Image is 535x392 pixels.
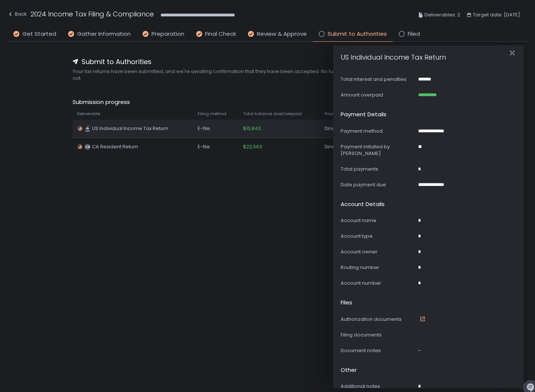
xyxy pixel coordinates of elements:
[85,145,90,149] text: CA
[341,249,415,255] div: Account owner
[82,57,152,67] span: Submit to Authorities
[243,111,302,117] span: Total balance due/overpaid
[243,125,261,132] span: $10,843
[341,128,415,135] div: Payment method
[408,30,420,38] span: Filed
[341,298,352,307] h2: Files
[257,30,307,38] span: Review & Approve
[341,143,415,157] div: Payment initiated by [PERSON_NAME]
[325,125,359,132] span: Direct deposit
[341,181,415,188] div: Date payment due
[424,10,460,19] span: Deliverables: 2
[328,30,387,38] span: Submit to Authorities
[73,98,463,107] span: Submission progress
[31,9,154,19] h1: 2024 Income Tax Filing & Compliance
[341,92,415,98] div: Amount overpaid
[341,166,415,173] div: Total payments
[418,347,421,354] span: -
[341,366,357,374] h2: Other
[7,9,27,21] button: Back
[77,30,131,38] span: Gather Information
[92,125,168,132] span: US Individual Income Tax Return
[198,111,226,117] span: Filing method
[325,111,360,117] span: Payment method
[73,68,463,82] span: Your tax returns have been submitted, and we're awaiting confirmation that they have been accepte...
[341,76,415,83] div: Total interest and penalties
[341,217,415,224] div: Account name
[341,233,415,240] div: Account type
[325,143,359,150] span: Direct deposit
[341,264,415,271] div: Routing number
[341,200,385,209] h2: Account details
[198,125,234,132] div: E-file
[341,110,386,119] h2: Payment details
[205,30,236,38] span: Final Check
[77,111,100,117] span: Deliverable
[7,10,27,19] div: Back
[341,280,415,287] div: Account number
[341,332,415,338] div: Filing documents
[152,30,184,38] span: Preparation
[341,347,415,354] div: Document notes
[22,30,56,38] span: Get Started
[341,316,415,323] div: Authorization documents
[473,10,520,19] span: Target date: [DATE]
[243,143,262,150] span: $22,563
[341,43,446,62] h1: US Individual Income Tax Return
[198,143,234,150] div: E-file
[92,143,138,150] span: CA Resident Return
[341,383,415,390] div: Additional notes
